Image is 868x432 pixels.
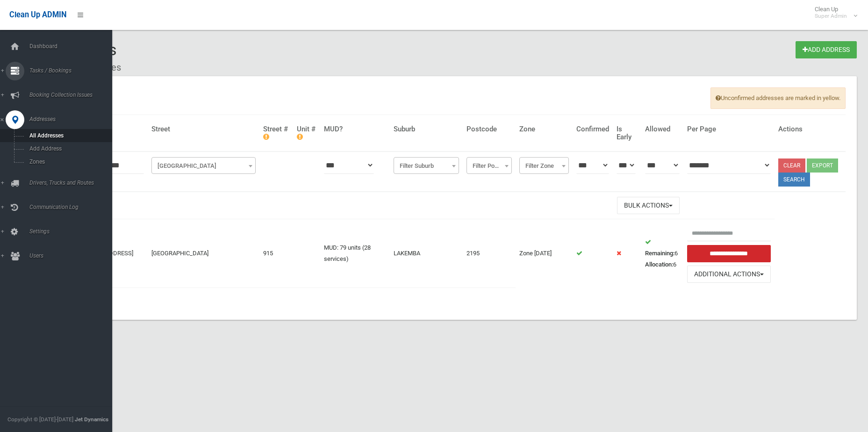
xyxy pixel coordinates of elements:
h4: Confirmed [576,125,609,133]
span: Users [27,252,119,259]
button: Export [807,158,838,173]
h4: Zone [519,125,569,133]
small: Super Admin [815,13,847,20]
span: Tasks / Bookings [27,67,119,74]
h4: Street [151,125,256,133]
button: Search [778,173,810,187]
span: Filter Suburb [394,157,459,174]
td: Zone [DATE] [516,219,573,288]
h4: Suburb [394,125,459,133]
span: Add Address [27,145,111,152]
span: Dashboard [27,43,119,50]
td: LAKEMBA [390,219,463,288]
strong: Remaining: [645,250,674,257]
td: 6 6 [641,219,683,288]
span: Unconfirmed addresses are marked in yellow. [710,87,846,109]
span: Filter Zone [519,157,569,174]
span: Clean Up [810,6,856,20]
span: Filter Zone [522,159,567,173]
button: Additional Actions [687,266,771,283]
strong: Allocation: [645,261,673,268]
span: Filter Postcode [469,159,509,173]
span: Booking Collection Issues [27,92,119,98]
td: 915 [259,219,293,288]
button: Bulk Actions [617,197,680,214]
span: Filter Street [154,159,253,173]
span: Communication Log [27,204,119,210]
span: Filter Postcode [466,157,512,174]
h4: Street # [263,125,289,141]
strong: Jet Dynamics [75,416,108,423]
h4: MUD? [324,125,386,133]
td: 2195 [463,219,516,288]
h4: Postcode [466,125,512,133]
span: Settings [27,228,119,235]
span: Filter Street [151,157,256,174]
span: Copyright © [DATE]-[DATE] [7,416,73,423]
span: Clean Up ADMIN [9,10,66,19]
span: Drivers, Trucks and Routes [27,180,119,186]
span: Zones [27,158,111,165]
td: MUD: 79 units (28 services) [320,219,389,288]
h4: Actions [778,125,842,133]
h4: Is Early [617,125,638,141]
h4: Per Page [687,125,771,133]
td: [GEOGRAPHIC_DATA] [148,219,259,288]
a: Clear [778,158,805,173]
a: Add Address [796,41,857,58]
h4: Allowed [645,125,680,133]
span: Filter Suburb [396,159,457,173]
span: All Addresses [27,132,111,139]
span: Addresses [27,116,119,122]
h4: Unit # [297,125,317,141]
